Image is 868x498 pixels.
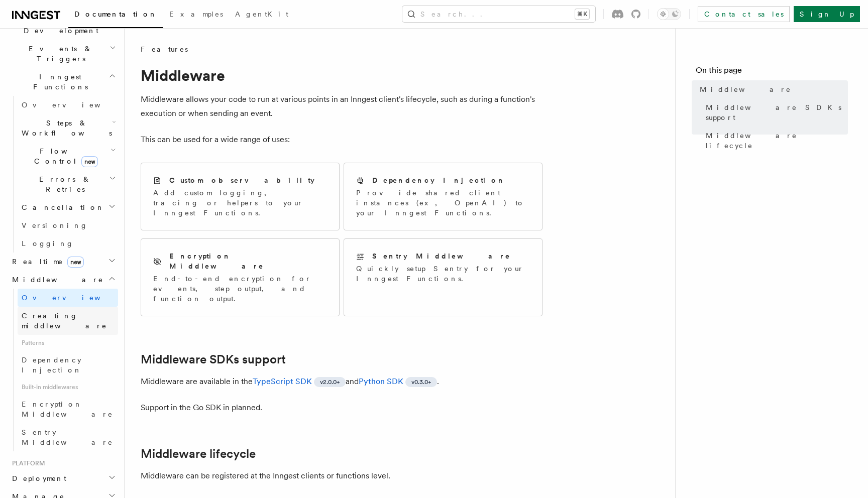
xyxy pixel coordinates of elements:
[411,378,431,386] span: v0.3.0+
[702,127,848,155] a: Middleware lifecycle
[8,459,45,467] span: Platform
[575,9,589,19] kbd: ⌘K
[81,156,98,167] span: new
[700,84,791,94] span: Middleware
[18,289,118,307] a: Overview
[18,118,112,138] span: Steps & Workflows
[235,10,288,18] span: AgentKit
[18,216,118,234] a: Versioning
[169,251,327,271] h2: Encryption Middleware
[18,202,104,212] span: Cancellation
[18,395,118,423] a: Encryption Middleware
[22,428,113,446] span: Sentry Middleware
[22,312,107,330] span: Creating middleware
[320,378,340,386] span: v2.0.0+
[253,377,312,386] a: TypeScript SDK
[18,307,118,335] a: Creating middleware
[22,101,125,109] span: Overview
[702,98,848,127] a: Middleware SDKs support
[402,6,595,22] button: Search...⌘K
[163,3,229,27] a: Examples
[141,375,542,389] p: Middleware are available in the and .
[141,92,542,120] p: Middleware allows your code to run at various points in an Inngest client's lifecycle, such as du...
[169,175,314,185] h2: Custom observability
[18,114,118,142] button: Steps & Workflows
[8,68,118,96] button: Inngest Functions
[8,271,118,289] button: Middleware
[696,64,848,80] h4: On this page
[696,80,848,98] a: Middleware
[794,6,860,22] a: Sign Up
[22,239,74,247] span: Logging
[169,10,223,18] span: Examples
[22,221,88,229] span: Versioning
[372,175,505,185] h2: Dependency Injection
[657,8,681,20] button: Toggle dark mode
[18,96,118,114] a: Overview
[153,274,327,304] p: End-to-end encryption for events, step output, and function output.
[18,335,118,351] span: Patterns
[141,238,340,316] a: Encryption MiddlewareEnd-to-end encryption for events, step output, and function output.
[229,3,294,27] a: AgentKit
[67,257,84,268] span: new
[8,40,118,68] button: Events & Triggers
[141,469,542,483] p: Middleware can be registered at the Inngest clients or functions level.
[344,163,542,230] a: Dependency InjectionProvide shared client instances (ex, OpenAI) to your Inngest Functions.
[372,251,511,261] h2: Sentry Middleware
[18,379,118,395] span: Built-in middlewares
[8,44,110,64] span: Events & Triggers
[141,133,542,147] p: This can be used for a wide range of uses:
[141,447,256,461] a: Middleware lifecycle
[18,146,111,166] span: Flow Control
[8,473,66,483] span: Deployment
[8,257,84,267] span: Realtime
[706,102,848,122] span: Middleware SDKs support
[18,170,118,198] button: Errors & Retries
[8,253,118,271] button: Realtimenew
[153,188,327,218] p: Add custom logging, tracing or helpers to your Inngest Functions.
[141,352,286,366] a: Middleware SDKs support
[8,469,118,487] button: Deployment
[68,3,163,28] a: Documentation
[344,238,542,316] a: Sentry MiddlewareQuickly setup Sentry for your Inngest Functions.
[8,275,103,285] span: Middleware
[18,142,118,170] button: Flow Controlnew
[8,96,118,253] div: Inngest Functions
[698,6,790,22] a: Contact sales
[706,131,848,151] span: Middleware lifecycle
[18,351,118,379] a: Dependency Injection
[8,72,108,92] span: Inngest Functions
[22,294,125,302] span: Overview
[18,234,118,253] a: Logging
[74,10,157,18] span: Documentation
[8,289,118,451] div: Middleware
[141,66,542,84] h1: Middleware
[356,264,530,284] p: Quickly setup Sentry for your Inngest Functions.
[22,356,82,374] span: Dependency Injection
[18,423,118,451] a: Sentry Middleware
[141,401,542,415] p: Support in the Go SDK in planned.
[141,163,340,230] a: Custom observabilityAdd custom logging, tracing or helpers to your Inngest Functions.
[22,400,113,418] span: Encryption Middleware
[141,44,188,54] span: Features
[18,174,109,194] span: Errors & Retries
[18,198,118,216] button: Cancellation
[359,377,403,386] a: Python SDK
[356,188,530,218] p: Provide shared client instances (ex, OpenAI) to your Inngest Functions.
